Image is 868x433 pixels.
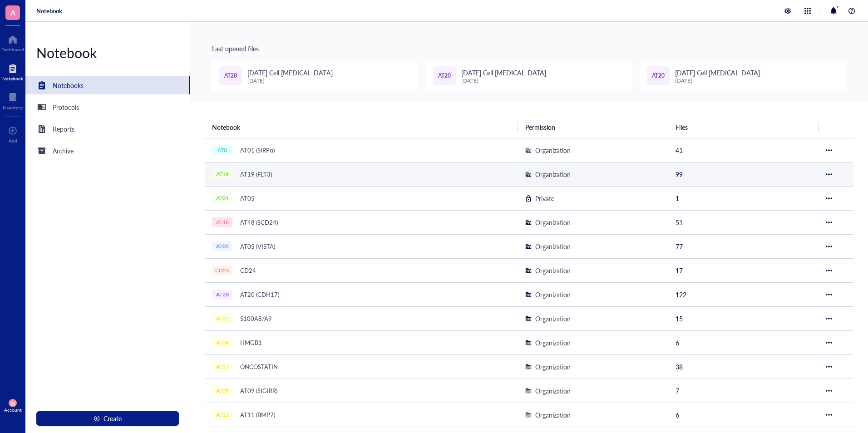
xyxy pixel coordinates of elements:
[224,72,237,80] span: AT20
[461,78,546,84] div: [DATE]
[535,314,571,324] div: Organization
[535,217,571,227] div: Organization
[518,116,668,138] th: Permission
[25,76,190,94] a: Notebooks
[535,169,571,179] div: Organization
[53,80,84,90] div: Notebooks
[4,407,22,413] div: Account
[668,403,819,427] td: 6
[535,338,571,348] div: Organization
[236,384,281,397] div: AT09 (SIGIRR)
[236,360,282,373] div: ONCOSTATIN
[25,120,190,138] a: Reports
[236,336,266,349] div: HMGB1
[668,138,819,162] td: 41
[668,186,819,210] td: 1
[668,354,819,379] td: 38
[535,410,571,420] div: Organization
[535,193,554,203] div: Private
[668,306,819,330] td: 15
[3,105,23,110] div: Inventory
[247,78,332,84] div: [DATE]
[236,216,282,229] div: AT48 (SCD24)
[25,98,190,116] a: Protocols
[236,264,260,277] div: CD24
[652,72,665,80] span: AT20
[535,241,571,251] div: Organization
[53,102,79,112] div: Protocols
[104,415,122,422] span: Create
[236,288,283,301] div: AT20 (CDH17)
[2,76,23,81] div: Notebook
[668,379,819,403] td: 7
[2,61,23,81] a: Notebook
[535,145,571,155] div: Organization
[9,138,17,143] div: Add
[675,78,760,84] div: [DATE]
[668,258,819,282] td: 17
[461,68,546,77] span: [DATE] Cell [MEDICAL_DATA]
[668,330,819,354] td: 6
[1,47,24,52] div: Dashboard
[236,168,276,181] div: AT19 (FLT3)
[535,362,571,372] div: Organization
[212,44,846,54] div: Last opened files
[236,192,259,205] div: AT05
[668,116,819,138] th: Files
[668,162,819,186] td: 99
[53,124,74,134] div: Reports
[668,210,819,234] td: 51
[668,282,819,306] td: 122
[668,234,819,258] td: 77
[3,90,23,110] a: Inventory
[236,408,279,421] div: AT11 (BMP7)
[53,146,74,156] div: Archive
[675,68,760,77] span: [DATE] Cell [MEDICAL_DATA]
[205,116,518,138] th: Notebook
[236,144,279,157] div: AT01 (SIRPα)
[36,411,179,426] button: Create
[236,312,276,325] div: S100A8/A9
[535,266,571,276] div: Organization
[438,72,451,80] span: AT20
[535,290,571,300] div: Organization
[25,44,190,62] div: Notebook
[25,142,190,160] a: Archive
[535,386,571,396] div: Organization
[1,32,24,52] a: Dashboard
[36,7,62,15] a: Notebook
[10,7,15,18] span: A
[10,400,15,406] span: SS
[236,240,279,253] div: AT05 (VISTA)
[247,68,332,77] span: [DATE] Cell [MEDICAL_DATA]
